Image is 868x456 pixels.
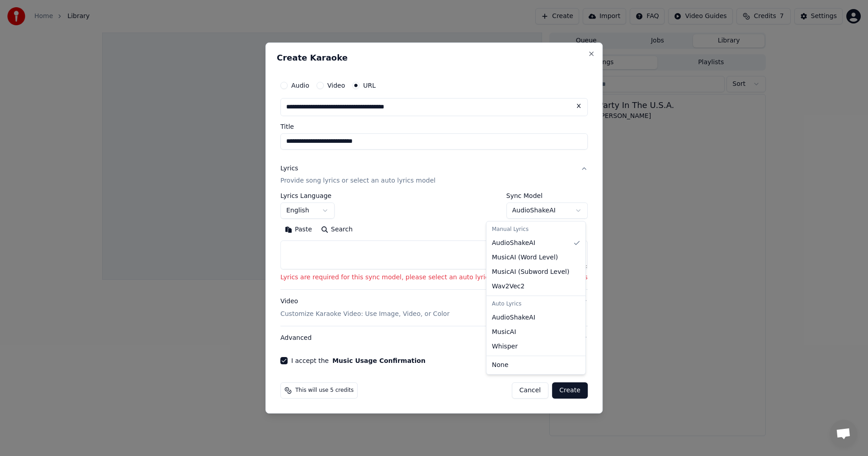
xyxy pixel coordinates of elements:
span: AudioShakeAI [492,239,535,248]
div: Auto Lyrics [488,298,584,310]
span: Whisper [492,342,518,351]
span: AudioShakeAI [492,313,535,322]
span: MusicAI ( Word Level ) [492,253,558,262]
span: MusicAI ( Subword Level ) [492,268,569,277]
span: MusicAI [492,328,516,337]
span: Wav2Vec2 [492,282,524,291]
span: None [492,361,509,370]
div: Manual Lyrics [488,223,584,236]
